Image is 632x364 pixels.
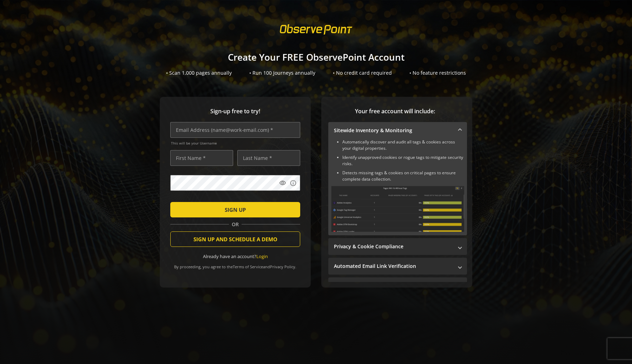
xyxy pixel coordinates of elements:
[342,139,464,151] li: Automatically discover and audit all tags & cookies across your digital properties.
[170,253,300,260] div: Already have an account?
[290,180,297,187] mat-icon: info
[328,238,467,255] mat-expansion-panel-header: Privacy & Cookie Compliance
[225,203,246,216] span: SIGN UP
[170,231,300,247] button: SIGN UP AND SCHEDULE A DEMO
[328,107,462,115] span: Your free account will include:
[170,202,300,217] button: SIGN UP
[342,170,464,182] li: Detects missing tags & cookies on critical pages to ensure complete data collection.
[270,264,295,269] a: Privacy Policy
[166,69,232,76] div: • Scan 1,000 pages annually
[328,258,467,275] mat-expansion-panel-header: Automated Email Link Verification
[331,186,464,232] img: Sitewide Inventory & Monitoring
[334,263,453,270] mat-panel-title: Automated Email Link Verification
[170,259,300,269] div: By proceeding, you agree to the and .
[328,277,467,294] mat-expansion-panel-header: Performance Monitoring with Web Vitals
[279,180,286,187] mat-icon: visibility
[328,122,467,139] mat-expansion-panel-header: Sitewide Inventory & Monitoring
[334,243,453,250] mat-panel-title: Privacy & Cookie Compliance
[193,233,277,245] span: SIGN UP AND SCHEDULE A DEMO
[237,150,300,166] input: Last Name *
[170,107,300,115] span: Sign-up free to try!
[328,139,467,235] div: Sitewide Inventory & Monitoring
[334,127,453,134] mat-panel-title: Sitewide Inventory & Monitoring
[333,69,392,76] div: • No credit card required
[249,69,315,76] div: • Run 100 Journeys annually
[170,122,300,138] input: Email Address (name@work-email.com) *
[256,253,268,259] a: Login
[233,264,263,269] a: Terms of Service
[342,154,464,167] li: Identify unapproved cookies or rogue tags to mitigate security risks.
[409,69,466,76] div: • No feature restrictions
[171,141,300,146] span: This will be your Username
[170,150,233,166] input: First Name *
[229,221,242,228] span: OR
